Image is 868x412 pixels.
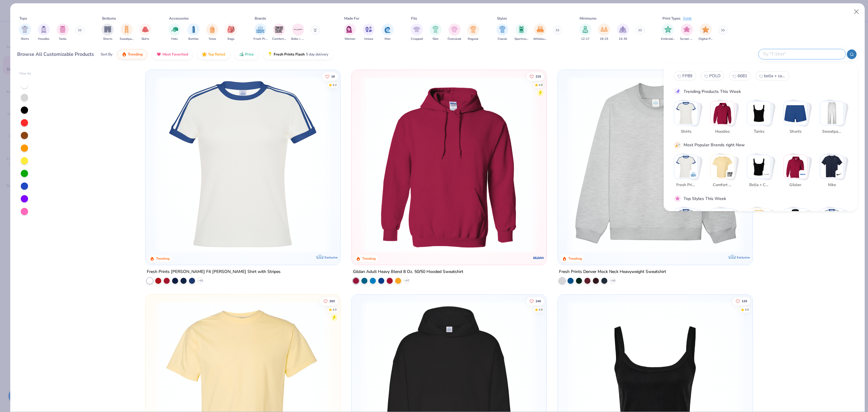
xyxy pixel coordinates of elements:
button: Stack Card Button Preppy [783,208,811,244]
div: filter for Sweatpants [120,24,134,41]
button: filter button [291,24,305,41]
button: Stack Card Button Hoodies [710,101,738,137]
img: Sweatpants Image [123,26,130,33]
span: Sweatpants [120,37,134,41]
span: Tanks [749,129,769,135]
img: Athleisure Image [537,26,544,33]
span: Skirts [141,37,149,41]
span: + 15 [198,279,203,283]
div: filter for Athleisure [533,24,547,41]
button: filter button [139,24,151,41]
div: filter for Bella + Canvas [291,24,305,41]
img: Bella + Canvas [747,155,771,179]
img: Comfort Colors [727,171,733,177]
span: Sportswear [514,37,528,41]
span: Classic [498,37,507,41]
span: Screen Print [680,37,694,41]
img: Sportswear Image [518,26,525,33]
button: filter button [253,24,267,41]
img: TopRated.gif [202,52,207,57]
img: pink_star.gif [675,196,680,201]
div: Tops [19,16,27,21]
span: Nike [822,182,841,188]
span: + 10 [610,279,615,283]
img: Sweatpants [820,101,844,125]
button: Stack Card Button Comfort Colors [710,155,738,191]
img: Gildan [784,155,807,179]
img: Sportswear [711,208,734,232]
span: Bottles [188,37,199,41]
span: Women [344,37,355,41]
div: Accessories [169,16,189,21]
div: filter for Shirts [19,24,31,41]
button: filter button [617,24,629,41]
div: Bottoms [102,16,116,21]
button: filter button [102,24,114,41]
img: 12-17 Image [582,26,589,33]
button: filter button [363,24,375,41]
div: Made For [344,16,359,21]
span: Unisex [364,37,373,41]
img: Comfort Colors Image [275,25,284,34]
div: 4.9 [332,307,337,312]
button: Trending [117,49,147,59]
div: Fits [411,16,417,21]
img: 24-35 Image [619,26,626,33]
div: filter for 24-35 [617,24,629,41]
button: filter button [57,24,69,41]
span: Totes [209,37,216,41]
span: Cropped [411,37,423,41]
span: 240 [536,299,541,303]
span: Comfort Colors [272,37,286,41]
button: filter button [496,24,508,41]
button: Like [322,72,338,81]
div: filter for Digital Print [699,24,712,41]
div: filter for Oversized [448,24,461,41]
span: Shirts [676,129,696,135]
button: filter button [514,24,528,41]
div: filter for 18-23 [598,24,610,41]
div: 4.8 [539,307,543,312]
img: Shirts Image [21,26,28,33]
button: Fresh Prints Flash5 day delivery [263,49,333,59]
div: Filter By [19,71,31,76]
span: Bella + Canvas [291,37,305,41]
img: Digital Print Image [702,26,709,33]
img: Nike [836,171,842,177]
img: Tanks Image [59,26,66,33]
button: filter button [533,24,547,41]
button: filter button [206,24,218,41]
span: POLO [709,73,721,79]
span: Exclusive [737,255,750,259]
span: 125 [742,299,747,303]
div: filter for Shorts [102,24,114,41]
input: Try "T-Shirt" [762,51,841,58]
img: Gildan logo [533,252,545,264]
img: a164e800-7022-4571-a324-30c76f641635 [540,76,723,253]
span: 12-17 [581,37,590,41]
img: f5d85501-0dbb-4ee4-b115-c08fa3845d83 [564,76,747,253]
button: Stack Card Button Classic [674,208,702,244]
button: Close [851,6,862,17]
img: Totes Image [209,26,215,33]
img: Comfort Colors [711,155,734,179]
div: Fresh Prints Denver Mock Neck Heavyweight Sweatshirt [559,268,666,276]
span: 215 [536,75,541,78]
button: FP890 [674,71,696,81]
img: Unisex Image [365,26,372,33]
button: filter button [272,24,286,41]
div: filter for Embroidery [661,24,675,41]
span: bella + canvas [764,73,786,79]
img: trend_line.gif [675,89,680,94]
button: Stack Card Button Sweatpants [820,101,848,137]
span: Shirts [21,37,29,41]
div: filter for Hoodies [38,24,50,41]
span: Fresh Prints [676,182,696,188]
div: Sort By [101,52,112,57]
div: Gildan Adult Heavy Blend 8 Oz. 50/50 Hooded Sweatshirt [353,268,463,276]
button: filter button [411,24,423,41]
div: filter for Comfort Colors [272,24,286,41]
div: Styles [497,16,507,21]
button: Stack Card Button Shorts [783,101,811,137]
img: Fresh Prints [674,155,698,179]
